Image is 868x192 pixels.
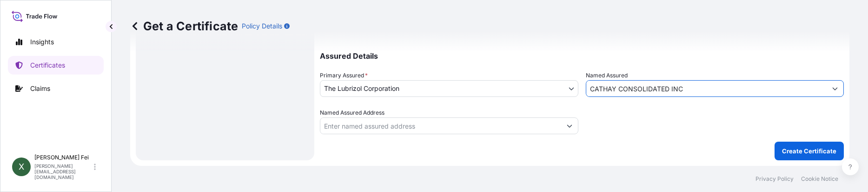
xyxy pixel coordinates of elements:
a: Claims [8,79,104,98]
label: Named Assured Address [320,108,384,117]
p: [PERSON_NAME][EMAIL_ADDRESS][DOMAIN_NAME] [34,163,92,180]
a: Insights [8,33,104,51]
p: Claims [30,84,50,93]
span: X [19,162,24,171]
p: Create Certificate [782,146,836,156]
p: Policy Details [242,21,282,31]
button: Show suggestions [827,80,843,97]
button: The Lubrizol Corporation [320,80,578,97]
button: Create Certificate [775,142,844,160]
label: Named Assured [586,71,628,80]
a: Certificates [8,56,104,75]
span: The Lubrizol Corporation [324,84,399,93]
a: Cookie Notice [801,175,838,183]
span: Primary Assured [320,71,368,80]
input: Named Assured Address [320,117,561,134]
p: [PERSON_NAME] Fei [34,154,92,161]
p: Insights [30,37,54,47]
button: Show suggestions [561,117,578,134]
input: Assured Name [586,80,827,97]
p: Certificates [30,61,65,70]
p: Get a Certificate [130,19,238,34]
a: Privacy Policy [755,175,794,183]
p: Assured Details [320,52,844,60]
